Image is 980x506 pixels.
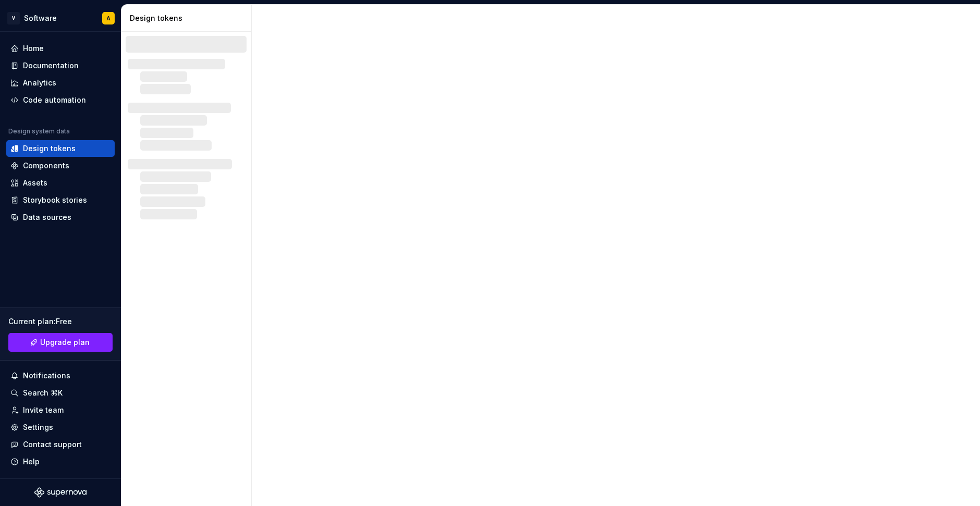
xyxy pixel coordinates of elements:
a: Assets [6,175,115,191]
a: Settings [6,419,115,436]
div: Analytics [23,78,56,88]
a: Upgrade plan [8,333,113,352]
div: Notifications [23,371,70,381]
div: Design system data [8,127,70,135]
a: Home [6,40,115,57]
a: Data sources [6,209,115,226]
a: Code automation [6,92,115,108]
button: Search ⌘K [6,385,115,401]
div: Design tokens [130,13,247,23]
div: Data sources [23,212,71,223]
div: Documentation [23,60,79,71]
div: A [106,14,111,22]
a: Invite team [6,402,115,418]
a: Storybook stories [6,192,115,208]
div: V [7,12,20,24]
button: Help [6,453,115,470]
a: Design tokens [6,140,115,157]
div: Contact support [23,439,82,450]
div: Storybook stories [23,195,87,205]
div: Invite team [23,405,64,415]
div: Search ⌘K [23,388,63,398]
a: Analytics [6,75,115,91]
button: VSoftwareA [2,7,119,29]
div: Components [23,161,69,171]
svg: Supernova Logo [34,487,87,498]
button: Contact support [6,436,115,453]
a: Documentation [6,57,115,74]
div: Settings [23,422,53,433]
div: Assets [23,178,47,188]
div: Current plan : Free [8,316,113,327]
span: Upgrade plan [40,337,90,348]
div: Help [23,456,40,467]
button: Notifications [6,367,115,384]
a: Components [6,157,115,174]
div: Design tokens [23,143,76,154]
div: Home [23,43,44,54]
div: Software [24,13,57,23]
div: Code automation [23,95,86,105]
